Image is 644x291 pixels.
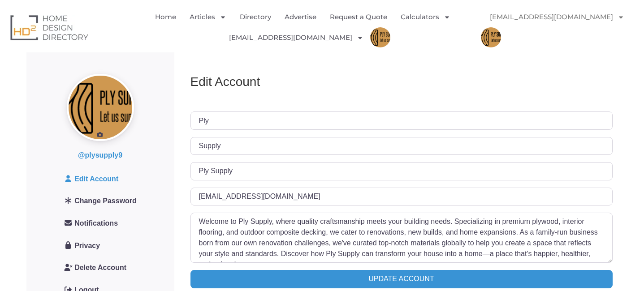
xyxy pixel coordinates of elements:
a: Privacy [56,235,144,257]
input: Last Name [190,137,613,155]
textarea: Bio [190,213,613,263]
a: [EMAIL_ADDRESS][DOMAIN_NAME] [229,27,363,48]
input: First Name [190,111,613,129]
img: Ply Supply [370,27,390,47]
a: Delete Account [56,257,144,279]
a: Home [155,7,176,27]
img: Ply Supply [481,27,501,47]
input: Update Account [190,270,613,288]
h3: Edit Account [190,74,613,90]
a: Calculators [401,7,450,27]
nav: Menu [131,7,480,48]
a: [EMAIL_ADDRESS][DOMAIN_NAME] [481,7,633,27]
input: Email [190,188,613,205]
input: Display Name [190,162,613,180]
a: Articles [190,7,226,27]
a: Notifications [56,212,144,235]
a: Request a Quote [330,7,387,27]
a: Advertise [285,7,316,27]
a: @plysupply9 [78,150,122,161]
nav: Menu [481,7,637,47]
a: Change Password [56,190,144,213]
a: Directory [240,7,271,27]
